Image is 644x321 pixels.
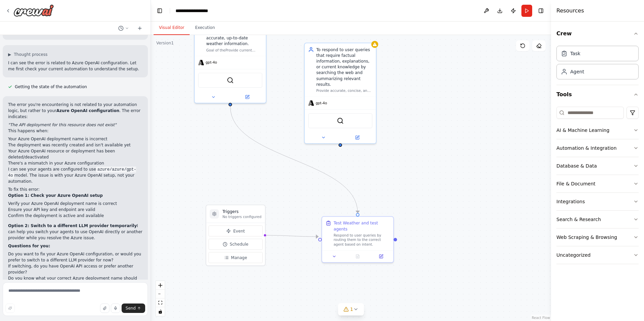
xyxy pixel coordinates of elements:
div: Database & Data [556,163,597,169]
li: Do you know what your correct Azure deployment name should be? [8,275,142,287]
button: Upload files [100,304,109,313]
div: Web Scraping & Browsing [556,234,617,241]
button: Schedule [208,239,263,250]
span: Event [233,228,245,234]
nav: breadcrumb [175,7,219,14]
img: SerplyWebSearchTool [337,117,344,124]
button: Manage [208,252,263,263]
div: To respond to user queries that require factual information, explanations, or current knowledge b... [304,43,377,144]
button: AI & Machine Learning [556,121,639,139]
div: Version 1 [156,40,174,46]
p: I can see the error is related to Azure OpenAI configuration. Let me first check your current aut... [8,60,142,72]
p: I can see your agents are configured to use model. The issue is with your Azure OpenAI setup, not... [8,166,142,184]
span: ▶ [8,52,11,57]
img: SerpApiGoogleSearchTool [227,77,234,84]
div: Tools [556,104,639,270]
button: Search & Research [556,211,639,228]
button: 1 [338,303,364,316]
button: Open in side panel [231,94,263,101]
span: Thought process [14,52,47,57]
button: zoom out [156,290,165,298]
g: Edge from 203a84a4-bbbe-4061-a85f-6c89cbbb6432 to 4d2ebe18-1b47-4543-be82-df2df7e909be [227,106,360,213]
li: Your Azure OpenAI resource or deployment has been deleted/deactivated [8,148,142,160]
button: Uncategorized [556,246,639,264]
button: Start a new chat [134,24,145,32]
div: Integrations [556,198,585,205]
button: File & Document [556,175,639,192]
li: Confirm the deployment is active and available [8,213,142,219]
li: Verify your Azure OpenAI deployment name is correct [8,201,142,207]
strong: Option 2: Switch to a different LLM provider temporarily [8,223,137,228]
p: This happens when: [8,128,142,134]
div: File & Document [556,180,595,187]
button: Crew [556,24,639,43]
button: ▶Thought process [8,52,47,57]
span: Send [126,306,136,311]
button: Execution [190,21,220,35]
div: Crew [556,43,639,85]
div: Respond to user queries by routing them to the correct agent based on intent. [334,233,390,247]
button: Open in side panel [341,134,374,141]
span: 1 [350,306,353,313]
button: Send [122,304,145,313]
div: Goal of theProvide current weather details such as: - Temperature - Forecast (e.g., sunny, rainy,... [206,48,262,52]
div: AI & Machine Learning [556,127,609,134]
div: Uncategorized [556,252,590,258]
li: The deployment was recently created and isn't available yet [8,142,142,148]
button: toggle interactivity [156,307,165,316]
h2: To fix this error: [8,186,142,192]
button: Automation & Integration [556,139,639,157]
button: zoom in [156,281,165,290]
h4: Resources [556,7,584,15]
button: Switch to previous chat [116,24,132,32]
div: To respond to user queries about weather conditions by fetching and delivering accurate, up-to-da... [206,18,262,47]
img: Logo [13,4,54,16]
li: Your Azure OpenAI deployment name is incorrect [8,136,142,142]
div: To respond to user queries that require factual information, explanations, or current knowledge b... [316,47,373,87]
span: Manage [231,255,247,260]
button: Open in side panel [371,253,391,260]
h3: Triggers [222,209,261,214]
p: The error you're encountering is not related to your automation logic, but rather to your . The e... [8,102,142,120]
li: Do you want to fix your Azure OpenAI configuration, or would you prefer to switch to a different ... [8,251,142,263]
div: Agent [570,68,584,75]
strong: Questions for you: [8,244,50,248]
button: Database & Data [556,157,639,175]
div: React Flow controls [156,281,165,316]
button: Visual Editor [154,21,190,35]
button: fit view [156,298,165,307]
div: Automation & Integration [556,145,617,151]
div: TriggersNo triggers configuredEventScheduleManage [206,205,266,266]
li: Ensure your API key and endpoint are valid [8,207,142,213]
button: Click to speak your automation idea [111,304,120,313]
button: No output available [346,253,370,260]
button: Hide left sidebar [155,6,164,15]
a: React Flow attribution [532,316,550,320]
span: gpt-4o [206,60,217,65]
button: Integrations [556,193,639,210]
button: Tools [556,85,639,104]
button: Improve this prompt [5,304,15,313]
g: Edge from triggers to 4d2ebe18-1b47-4543-be82-df2df7e909be [264,233,318,240]
div: Provide accurate, concise, and helpful answers to general questions such as: - Definitions and ex... [316,88,373,93]
strong: Option 1: Check your Azure OpenAI setup [8,193,103,198]
code: azure/azure/gpt-4o [8,167,136,179]
li: If switching, do you have OpenAI API access or prefer another provider? [8,263,142,275]
p: No triggers configured [222,214,261,219]
span: Schedule [230,241,248,247]
li: There's a mismatch in your Azure configuration [8,160,142,166]
em: "The API deployment for this resource does not exist" [8,122,117,127]
span: gpt-4o [316,101,327,106]
p: I can help you switch your agents to use OpenAI directly or another provider while you resolve th... [8,223,142,241]
strong: Azure OpenAI configuration [56,108,119,113]
div: Test Weather and test agents [334,220,390,232]
button: Hide right sidebar [536,6,546,15]
span: Getting the state of the automation [15,84,87,90]
button: Event [208,225,263,237]
div: Test Weather and test agentsRespond to user queries by routing them to the correct agent based on... [321,216,394,263]
div: Task [570,50,580,57]
div: Search & Research [556,216,601,223]
button: Web Scraping & Browsing [556,228,639,246]
div: To respond to user queries about weather conditions by fetching and delivering accurate, up-to-da... [194,14,266,104]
